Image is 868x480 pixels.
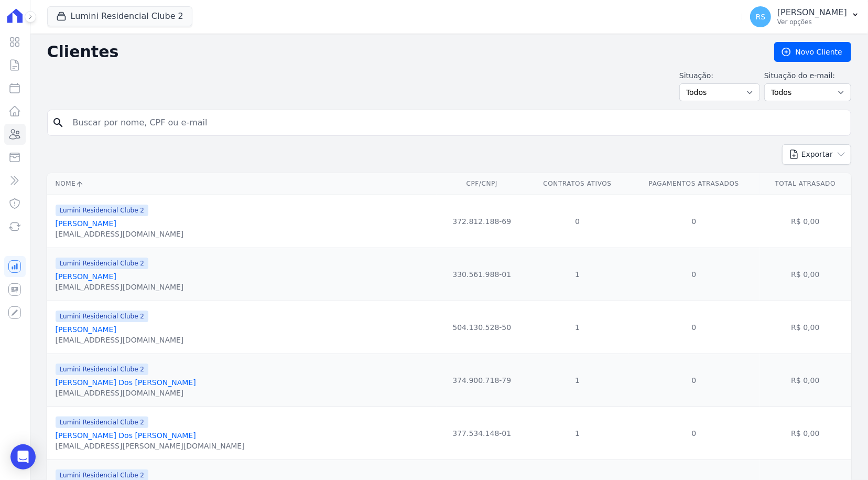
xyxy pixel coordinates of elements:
[764,70,851,81] label: Situação do e-mail:
[437,173,526,195] th: CPF/CNPJ
[742,2,868,31] button: RS [PERSON_NAME] Ver opções
[52,116,64,129] i: search
[759,248,851,301] td: R$ 0,00
[756,13,766,20] span: RS
[628,195,759,248] td: 0
[56,388,196,398] div: [EMAIL_ADDRESS][DOMAIN_NAME]
[526,407,628,460] td: 1
[777,18,847,26] p: Ver opções
[56,364,148,375] span: Lumini Residencial Clube 2
[56,205,148,216] span: Lumini Residencial Clube 2
[56,335,184,345] div: [EMAIL_ADDRESS][DOMAIN_NAME]
[10,444,36,470] div: Open Intercom Messenger
[56,431,196,440] a: [PERSON_NAME] Dos [PERSON_NAME]
[437,301,526,354] td: 504.130.528-50
[526,248,628,301] td: 1
[437,248,526,301] td: 330.561.988-01
[56,378,196,387] a: [PERSON_NAME] Dos [PERSON_NAME]
[56,417,148,428] span: Lumini Residencial Clube 2
[56,272,116,281] a: [PERSON_NAME]
[679,70,760,81] label: Situação:
[777,7,847,18] p: [PERSON_NAME]
[47,6,192,26] button: Lumini Residencial Clube 2
[56,441,245,451] div: [EMAIL_ADDRESS][PERSON_NAME][DOMAIN_NAME]
[628,173,759,195] th: Pagamentos Atrasados
[759,173,851,195] th: Total Atrasado
[628,248,759,301] td: 0
[628,407,759,460] td: 0
[628,354,759,407] td: 0
[759,354,851,407] td: R$ 0,00
[47,42,757,61] h2: Clientes
[526,301,628,354] td: 1
[759,407,851,460] td: R$ 0,00
[782,144,851,165] button: Exportar
[437,195,526,248] td: 372.812.188-69
[56,325,116,334] a: [PERSON_NAME]
[67,112,847,133] input: Buscar por nome, CPF ou e-mail
[56,258,148,269] span: Lumini Residencial Clube 2
[526,195,628,248] td: 0
[437,407,526,460] td: 377.534.148-01
[759,301,851,354] td: R$ 0,00
[56,229,184,239] div: [EMAIL_ADDRESS][DOMAIN_NAME]
[437,354,526,407] td: 374.900.718-79
[47,173,438,195] th: Nome
[759,195,851,248] td: R$ 0,00
[526,173,628,195] th: Contratos Ativos
[56,282,184,292] div: [EMAIL_ADDRESS][DOMAIN_NAME]
[628,301,759,354] td: 0
[526,354,628,407] td: 1
[774,42,851,62] a: Novo Cliente
[56,311,148,322] span: Lumini Residencial Clube 2
[56,219,116,228] a: [PERSON_NAME]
